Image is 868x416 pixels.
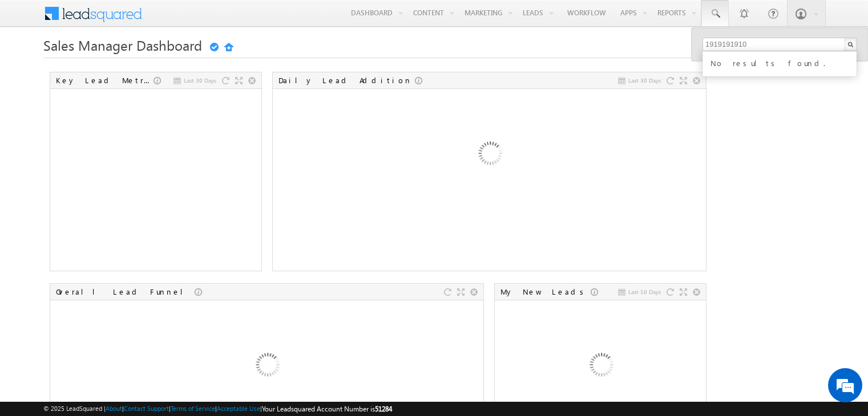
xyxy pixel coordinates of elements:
a: Contact Support [124,405,169,412]
div: Overall Lead Funnel [56,287,195,297]
span: Last 10 Days [628,287,661,297]
div: Daily Lead Addition [278,75,415,85]
img: Loading... [428,94,551,217]
span: 51284 [375,405,392,413]
span: Last 30 Days [184,75,216,85]
span: Sales Manager Dashboard [43,36,202,54]
div: My New Leads [500,287,591,297]
span: © 2025 LeadSquared | | | | | [43,403,392,414]
span: Your Leadsquared Account Number is [262,405,392,413]
span: Last 30 Days [628,75,661,85]
a: Acceptable Use [217,405,260,412]
div: No results found. [708,55,861,70]
div: Key Lead Metrics [56,75,154,85]
a: About [106,405,122,412]
a: Terms of Service [171,405,215,412]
